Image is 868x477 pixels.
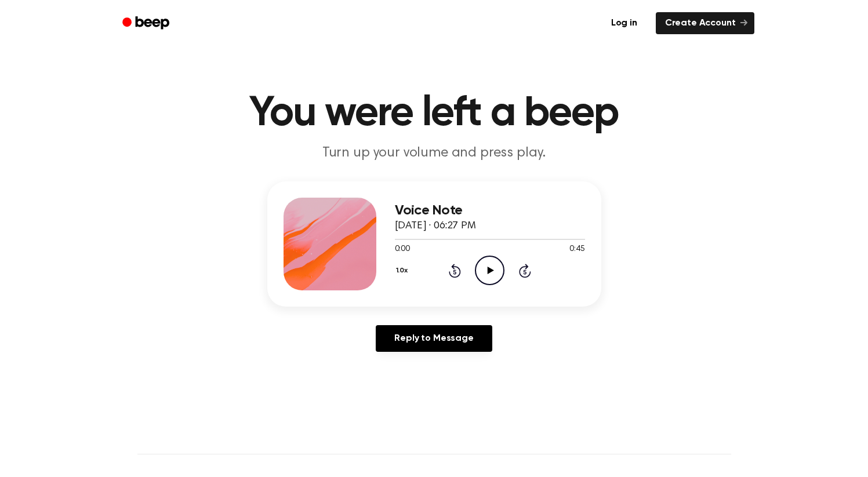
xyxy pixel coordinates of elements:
a: Reply to Message [376,325,492,352]
a: Beep [114,12,180,35]
button: 1.0x [395,261,412,281]
a: Log in [600,10,649,37]
span: [DATE] · 06:27 PM [395,221,476,231]
span: 0:00 [395,243,410,256]
a: Create Account [656,12,754,34]
h3: Voice Note [395,203,585,219]
h1: You were left a beep [137,93,731,134]
p: Turn up your volume and press play. [212,144,657,163]
span: 0:45 [569,243,584,256]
